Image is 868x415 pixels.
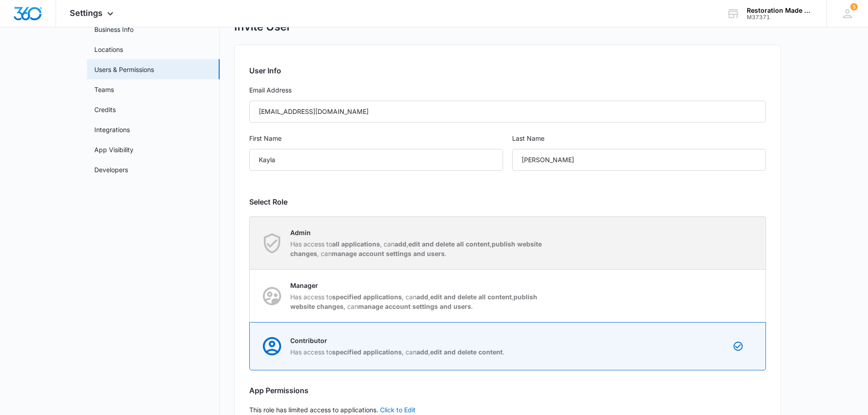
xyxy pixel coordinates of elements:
[290,336,504,345] p: Contributor
[332,240,380,248] strong: all applications
[850,3,858,10] span: 5
[358,302,471,310] strong: manage account settings and users
[249,85,766,95] label: Email Address
[249,385,766,396] h2: App Permissions
[70,8,103,18] span: Settings
[512,133,766,143] label: Last Name
[408,240,490,248] strong: edit and delete all content
[249,65,766,76] h2: User Info
[332,250,445,257] strong: manage account settings and users
[94,125,130,134] a: Integrations
[380,406,416,414] a: Click to Edit
[290,281,546,290] p: Manager
[249,196,766,207] h2: Select Role
[94,65,154,74] a: Users & Permissions
[332,293,402,301] strong: specified applications
[416,348,428,356] strong: add
[94,145,134,154] a: App Visibility
[94,85,114,94] a: Teams
[416,293,428,301] strong: add
[395,240,406,248] strong: add
[332,348,402,356] strong: specified applications
[94,105,116,114] a: Credits
[94,25,134,34] a: Business Info
[747,7,813,14] div: account name
[94,165,128,174] a: Developers
[249,133,503,143] label: First Name
[94,45,123,54] a: Locations
[290,228,546,237] p: Admin
[747,14,813,20] div: account id
[430,348,503,356] strong: edit and delete content
[850,3,858,10] div: notifications count
[290,292,546,311] p: Has access to , can , , , can .
[430,293,512,301] strong: edit and delete all content
[290,239,546,258] p: Has access to , can , , , can .
[290,347,504,357] p: Has access to , can , .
